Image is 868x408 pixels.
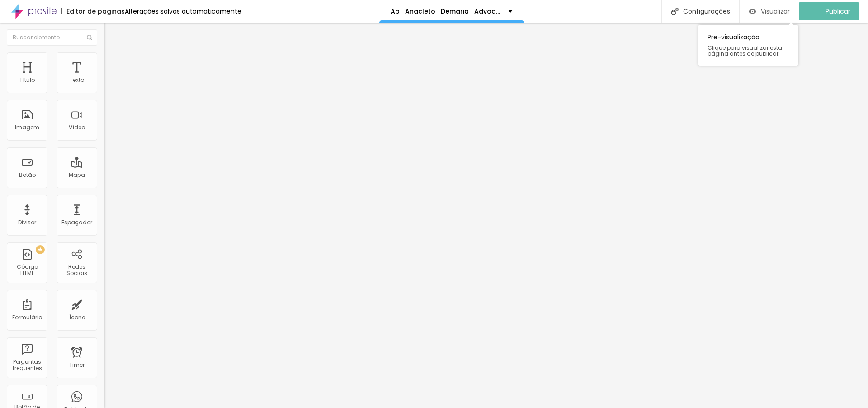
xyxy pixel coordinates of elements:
div: Divisor [18,219,36,226]
p: Ap_Anacleto_Demaria_Advogados_Diego_Rocha_Fotografia [391,8,501,14]
img: Icone [87,35,92,40]
button: Visualizar [740,2,799,20]
button: Publicar [799,2,859,20]
div: Texto [70,77,84,83]
div: Formulário [12,314,42,321]
div: Ícone [69,314,85,321]
img: view-1.svg [749,8,756,15]
span: Publicar [826,8,850,15]
div: Alterações salvas automaticamente [125,8,241,14]
div: Espaçador [61,219,92,226]
div: Editor de páginas [61,8,125,14]
span: Visualizar [761,8,790,15]
input: Buscar elemento [7,29,97,46]
div: Pre-visualização [698,25,798,66]
div: Botão [19,172,36,178]
div: Imagem [15,124,39,131]
iframe: Editor [104,23,868,408]
div: Redes Sociais [59,264,94,277]
span: Clique para visualizar esta página antes de publicar. [708,45,789,57]
img: Icone [671,8,679,15]
div: Timer [69,362,85,368]
div: Mapa [69,172,85,178]
div: Título [19,77,35,83]
div: Código HTML [9,264,45,277]
div: Vídeo [69,124,85,131]
div: Perguntas frequentes [9,359,45,372]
